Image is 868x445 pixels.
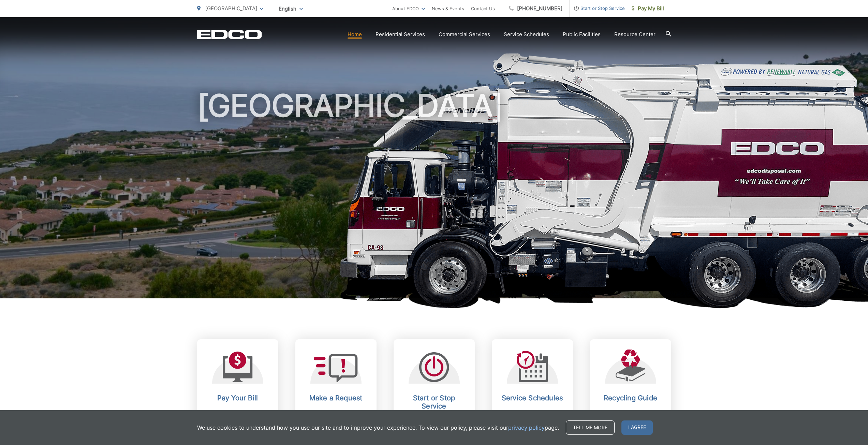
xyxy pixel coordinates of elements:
[508,424,545,432] a: privacy policy
[566,420,615,435] a: Tell me more
[614,30,656,39] a: Resource Center
[499,394,566,402] h2: Service Schedules
[204,409,271,425] p: View, pay, and manage your bill online.
[204,394,271,402] h2: Pay Your Bill
[492,339,573,444] a: Service Schedules Stay up-to-date on any changes in schedules.
[197,424,559,432] p: We use cookies to understand how you use our site and to improve your experience. To view our pol...
[504,30,549,39] a: Service Schedules
[302,394,370,402] h2: Make a Request
[274,3,308,15] span: English
[302,409,370,425] p: Send a service request to EDCO.
[400,394,468,410] h2: Start or Stop Service
[563,30,601,39] a: Public Facilities
[376,30,425,39] a: Residential Services
[295,339,377,444] a: Make a Request Send a service request to EDCO.
[197,339,278,444] a: Pay Your Bill View, pay, and manage your bill online.
[590,339,671,444] a: Recycling Guide Learn what you need to know about recycling.
[597,394,664,402] h2: Recycling Guide
[621,420,653,435] span: I agree
[499,409,566,425] p: Stay up-to-date on any changes in schedules.
[197,30,262,39] a: EDCD logo. Return to the homepage.
[432,4,464,13] a: News & Events
[392,4,425,13] a: About EDCO
[205,5,257,12] span: [GEOGRAPHIC_DATA]
[197,89,671,305] h1: [GEOGRAPHIC_DATA]
[439,30,490,39] a: Commercial Services
[348,30,362,39] a: Home
[597,409,664,425] p: Learn what you need to know about recycling.
[471,4,495,13] a: Contact Us
[632,4,664,13] span: Pay My Bill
